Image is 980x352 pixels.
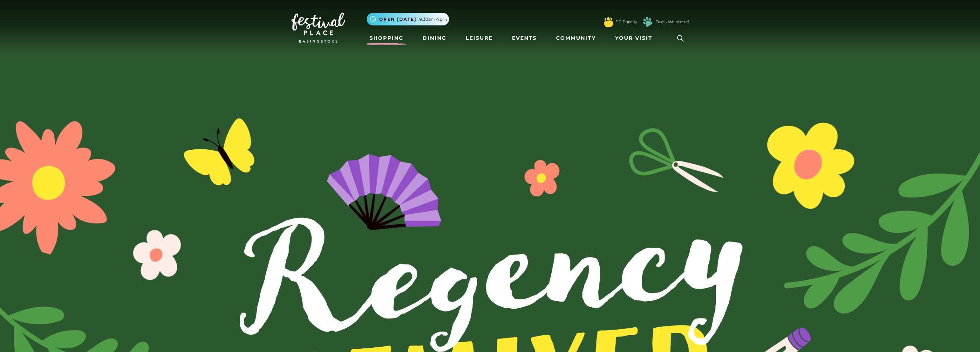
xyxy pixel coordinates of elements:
a: Dogs Welcome! [656,19,689,25]
a: Shopping [367,32,406,45]
a: Leisure [463,32,496,45]
a: Community [553,32,599,45]
span: 9.30am-7pm [419,16,447,23]
a: FP Family [615,19,637,25]
a: Your Visit [612,32,659,45]
span: Open [DATE] [379,16,416,23]
a: Dining [420,32,449,45]
a: Events [509,32,540,45]
button: Open [DATE] 9.30am-7pm [367,13,449,25]
img: Festival Place Logo [291,13,345,43]
span: Your Visit [615,34,652,42]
